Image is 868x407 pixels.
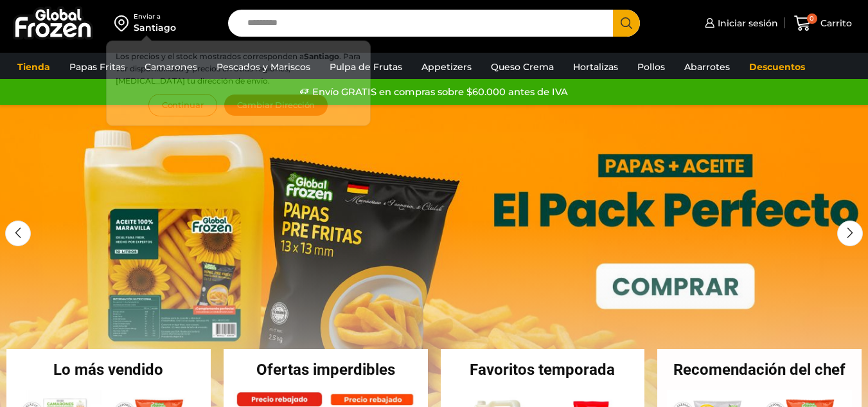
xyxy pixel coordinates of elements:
[657,362,862,377] h2: Recomendación del chef
[415,55,478,79] a: Appetizers
[134,12,176,21] div: Enviar a
[791,8,855,39] a: 0 Carrito
[613,10,640,37] button: Search button
[817,17,852,30] span: Carrito
[134,21,176,34] div: Santiago
[678,55,736,79] a: Abarrotes
[224,94,329,116] button: Cambiar Dirección
[11,55,57,79] a: Tienda
[116,50,361,87] p: Los precios y el stock mostrados corresponden a . Para ver disponibilidad y precios en otras regi...
[114,12,134,34] img: address-field-icon.svg
[224,362,428,377] h2: Ofertas imperdibles
[567,55,624,79] a: Hortalizas
[63,55,132,79] a: Papas Fritas
[304,51,339,61] strong: Santiago
[631,55,671,79] a: Pollos
[484,55,560,79] a: Queso Crema
[148,94,217,116] button: Continuar
[6,362,211,377] h2: Lo más vendido
[441,362,645,377] h2: Favoritos temporada
[702,10,778,36] a: Iniciar sesión
[714,17,778,30] span: Iniciar sesión
[743,55,811,79] a: Descuentos
[807,14,817,24] span: 0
